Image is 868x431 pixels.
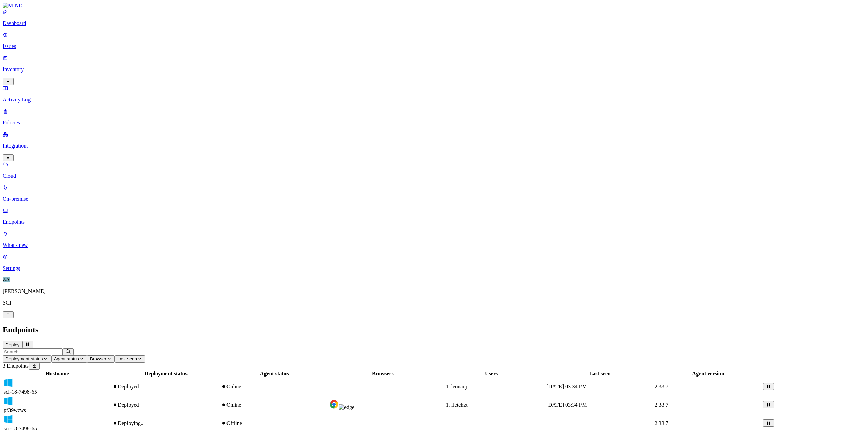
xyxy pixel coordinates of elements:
span: fletchzt [451,402,468,408]
img: windows [4,396,13,406]
a: Policies [3,108,865,126]
div: Browsers [329,371,436,377]
p: Inventory [3,66,865,73]
div: Agent status [221,371,328,377]
img: MIND [3,3,23,9]
p: Policies [3,120,865,126]
p: Cloud [3,173,865,179]
p: Issues [3,43,865,50]
div: Last seen [547,371,653,377]
a: MIND [3,3,865,9]
span: Last seen [117,356,137,361]
a: Dashboard [3,9,865,26]
span: 3 Endpoints [3,363,29,369]
span: – [547,420,549,426]
span: [DATE] 03:34 PM [547,384,587,389]
div: Online [221,402,328,408]
div: Agent version [655,371,762,377]
button: Deploy [3,341,22,348]
span: – [329,384,332,389]
div: Online [221,384,328,390]
p: Settings [3,265,865,271]
img: chrome [329,399,339,409]
a: On-premise [3,184,865,202]
div: Offline [221,420,328,426]
span: Deployed [118,402,139,408]
span: – [438,420,440,426]
span: 2.33.7 [655,420,668,426]
a: Endpoints [3,208,865,225]
p: Integrations [3,143,865,149]
span: [DATE] 03:34 PM [547,402,587,408]
div: Deployment status [112,371,220,377]
div: Users [438,371,545,377]
p: Endpoints [3,219,865,225]
span: 2.33.7 [655,384,668,389]
p: On-premise [3,196,865,202]
span: Agent status [54,356,79,361]
a: Cloud [3,161,865,179]
div: Hostname [4,371,111,377]
a: Inventory [3,55,865,84]
p: SCI [3,300,865,306]
p: [PERSON_NAME] [3,288,865,294]
p: Dashboard [3,20,865,26]
span: 2.33.7 [655,402,668,408]
span: Deploying... [118,420,145,426]
a: Issues [3,32,865,50]
a: Integrations [3,131,865,160]
p: What's new [3,242,865,248]
img: windows [4,415,13,424]
span: Deployed [118,384,139,389]
a: What's new [3,231,865,248]
a: Activity Log [3,85,865,103]
span: leonacj [451,384,467,389]
span: Browser [90,356,106,361]
span: pf39wcws [4,407,26,413]
img: edge [339,404,354,410]
h2: Endpoints [3,325,865,334]
a: Settings [3,254,865,271]
span: ZA [3,277,10,282]
span: – [329,420,332,426]
span: Deployment status [5,356,43,361]
p: Activity Log [3,97,865,103]
span: sci-18-7498-65 [4,389,37,395]
input: Search [3,348,63,355]
img: windows [4,378,13,388]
